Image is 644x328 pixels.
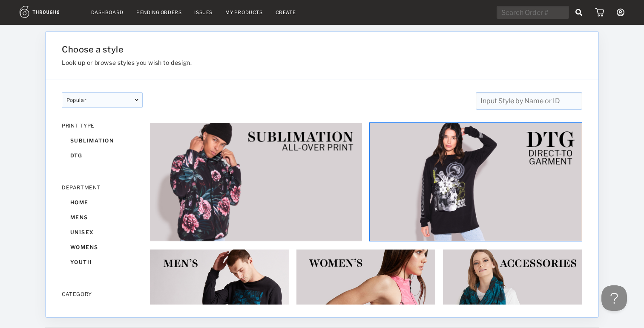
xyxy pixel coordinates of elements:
iframe: Toggle Customer Support [601,285,627,311]
div: accessories [62,302,143,316]
div: sublimation [62,133,143,148]
div: home [62,195,143,210]
h1: Choose a style [62,44,494,55]
div: mens [62,210,143,225]
input: Input Style by Name or ID [476,92,582,110]
a: Issues [194,9,213,15]
img: 6ec95eaf-68e2-44b2-82ac-2cbc46e75c33.jpg [149,122,362,241]
div: PRINT TYPE [62,122,143,129]
a: My Products [225,9,263,15]
div: CATEGORY [62,291,143,297]
a: Dashboard [91,9,124,15]
img: icon_cart.dab5cea1.svg [595,8,604,17]
input: Search Order # [497,6,569,19]
div: unisex [62,225,143,240]
div: womens [62,240,143,255]
div: popular [62,92,143,108]
a: Create [276,9,296,15]
div: DEPARTMENT [62,184,143,191]
div: dtg [62,148,143,163]
h3: Look up or browse styles you wish to design. [62,59,494,66]
div: youth [62,255,143,270]
img: 2e253fe2-a06e-4c8d-8f72-5695abdd75b9.jpg [369,122,582,241]
a: Pending Orders [136,9,181,15]
img: logo.1c10ca64.svg [20,6,78,18]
